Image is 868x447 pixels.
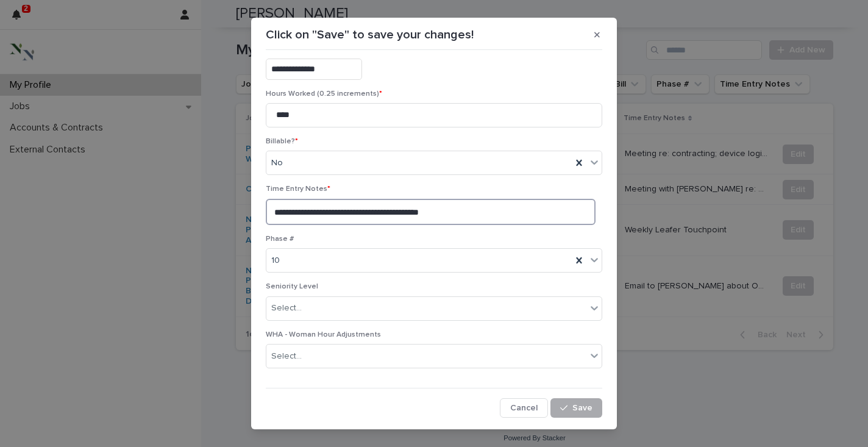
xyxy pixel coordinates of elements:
[266,283,318,290] span: Seniority Level
[271,157,283,170] span: No
[266,235,294,243] span: Phase #
[266,138,298,145] span: Billable?
[266,185,330,193] span: Time Entry Notes
[550,398,602,418] button: Save
[271,350,302,363] div: Select...
[266,90,382,98] span: Hours Worked (0.25 increments)
[266,27,474,42] p: Click on "Save" to save your changes!
[266,331,381,338] span: WHA - Woman Hour Adjustments
[271,254,280,267] span: 10
[271,302,302,315] div: Select...
[572,404,592,412] span: Save
[510,404,538,412] span: Cancel
[500,398,548,418] button: Cancel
